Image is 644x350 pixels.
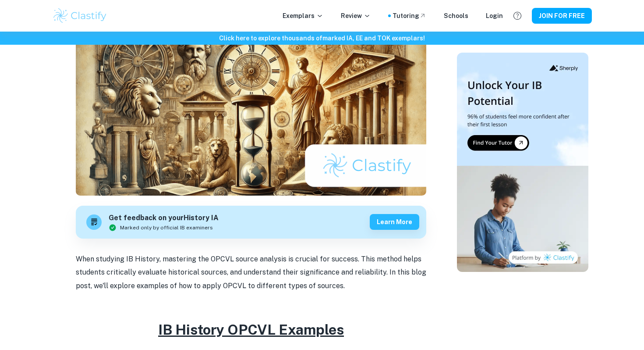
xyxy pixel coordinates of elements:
u: IB History OPCVL Examples [158,321,344,338]
p: When studying IB History, mastering the OPCVL source analysis is crucial for success. This method... [76,253,426,293]
span: Marked only by official IB examiners [120,224,213,232]
a: Get feedback on yourHistory IAMarked only by official IB examinersLearn more [76,206,426,239]
h6: Click here to explore thousands of marked IA, EE and TOK exemplars ! [2,33,642,43]
h6: Get feedback on your History IA [109,213,219,224]
button: Learn more [370,214,419,230]
a: Login [486,11,503,21]
a: Schools [444,11,468,21]
p: Exemplars [283,11,323,21]
p: Review [341,11,371,21]
img: Thumbnail [457,53,588,272]
img: Clastify logo [52,7,108,25]
button: JOIN FOR FREE [532,8,592,24]
img: IB History OPCVL Examples cover image [76,20,426,196]
a: Tutoring [393,11,426,21]
button: Help and Feedback [510,8,525,23]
